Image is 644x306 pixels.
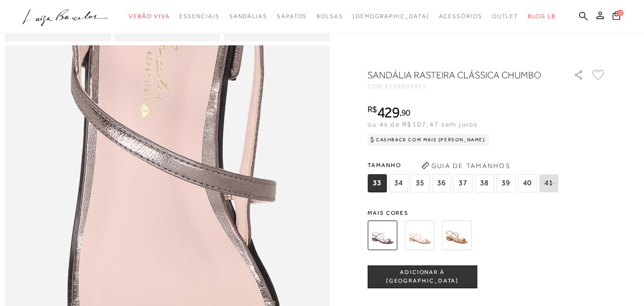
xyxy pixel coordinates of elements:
span: [DEMOGRAPHIC_DATA] [353,13,429,20]
button: ADICIONAR À [GEOGRAPHIC_DATA] [368,265,477,288]
div: Cashback com Mais [PERSON_NAME] [368,134,489,146]
i: , [399,108,410,117]
span: Tamanho [368,158,561,172]
span: 35 [410,174,429,192]
a: noSubCategoriesText [179,8,219,25]
a: noSubCategoriesText [277,8,307,25]
span: Sandálias [229,13,267,20]
span: BLOG LB [528,13,555,20]
span: Mais cores [368,210,606,216]
span: 33 [368,174,387,192]
span: Acessórios [439,13,482,20]
span: Outlet [492,13,519,20]
span: 38 [475,174,494,192]
span: 90 [401,107,410,117]
span: 0 [617,10,624,16]
a: BLOG LB [528,8,555,25]
span: Verão Viva [129,13,170,20]
span: Essenciais [179,13,219,20]
span: 34 [389,174,408,192]
span: 37 [453,174,472,192]
img: SANDÁLIA RASTEIRA CLÁSSICA CHUMBO [368,221,397,250]
div: CÓD: [368,84,558,89]
span: 41 [539,174,558,192]
i: R$ [368,105,377,114]
img: SANDÁLIA RASTEIRA DE DEDO EM METALIZADO OURO [442,221,471,250]
span: Bolsas [317,13,343,20]
span: 36 [432,174,451,192]
a: noSubCategoriesText [129,8,170,25]
span: Sapatos [277,13,307,20]
a: noSubCategoriesText [353,8,429,25]
img: SANDÁLIA RASTEIRA DE DEDO EM METALIZADO DOURADO [405,221,434,250]
span: 40 [518,174,537,192]
a: noSubCategoriesText [229,8,267,25]
h1: SANDÁLIA RASTEIRA CLÁSSICA CHUMBO [368,68,546,82]
span: 429 [377,104,399,121]
span: ou 4x de R$107,47 sem juros [368,120,478,128]
button: 0 [610,11,623,23]
span: ADICIONAR À [GEOGRAPHIC_DATA] [368,268,477,285]
a: noSubCategoriesText [317,8,343,25]
span: 39 [496,174,515,192]
button: Guia de Tamanhos [418,158,513,173]
span: 1123003915 [385,83,427,90]
a: noSubCategoriesText [492,8,519,25]
a: noSubCategoriesText [439,8,482,25]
